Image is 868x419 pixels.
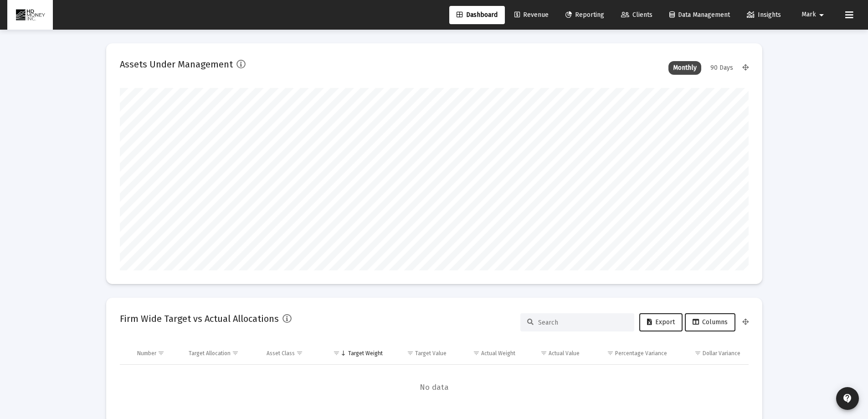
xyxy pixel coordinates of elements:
a: Clients [614,6,660,24]
mat-icon: contact_support [842,393,853,404]
td: Column Target Weight [321,342,389,364]
div: Dollar Variance [703,350,740,357]
span: Show filter options for column 'Number' [158,350,164,357]
button: Mark [791,5,838,24]
span: Clients [621,11,652,19]
h2: Assets Under Management [120,57,233,72]
td: Column Actual Weight [453,342,521,364]
button: Columns [685,313,735,331]
span: Show filter options for column 'Target Weight' [333,350,340,357]
td: Column Dollar Variance [673,342,748,364]
span: Show filter options for column 'Actual Weight' [473,350,480,357]
span: Show filter options for column 'Target Allocation' [232,350,239,357]
td: Column Number [131,342,183,364]
span: Dashboard [457,11,498,19]
td: Column Actual Value [522,342,586,364]
mat-icon: arrow_drop_down [816,6,827,24]
div: Target Allocation [189,350,231,357]
span: Reporting [565,11,604,19]
div: 90 Days [706,61,738,75]
span: Export [647,318,675,326]
img: Dashboard [14,6,46,24]
div: Number [137,350,156,357]
div: Data grid [120,342,749,410]
div: Monthly [668,61,701,75]
button: Export [639,313,683,331]
h2: Firm Wide Target vs Actual Allocations [120,311,279,326]
input: Search [538,319,627,326]
span: Show filter options for column 'Actual Value' [540,350,547,357]
td: Column Asset Class [260,342,321,364]
div: Actual Weight [481,350,515,357]
span: Show filter options for column 'Dollar Variance' [694,350,701,357]
div: Asset Class [267,350,295,357]
span: Data Management [669,11,730,19]
span: Insights [747,11,781,19]
a: Revenue [507,6,556,24]
div: Target Value [415,350,447,357]
a: Dashboard [449,6,505,24]
span: Show filter options for column 'Asset Class' [296,350,303,357]
span: Mark [801,11,816,19]
div: Actual Value [549,350,580,357]
a: Reporting [558,6,611,24]
td: Column Target Value [389,342,453,364]
span: Show filter options for column 'Percentage Variance' [607,350,614,357]
span: Show filter options for column 'Target Value' [407,350,414,357]
span: Columns [693,318,728,326]
td: Column Percentage Variance [586,342,673,364]
span: Revenue [514,11,549,19]
a: Data Management [662,6,737,24]
div: Target Weight [348,350,383,357]
a: Insights [740,6,788,24]
span: No data [120,383,749,393]
td: Column Target Allocation [182,342,260,364]
div: Percentage Variance [615,350,667,357]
